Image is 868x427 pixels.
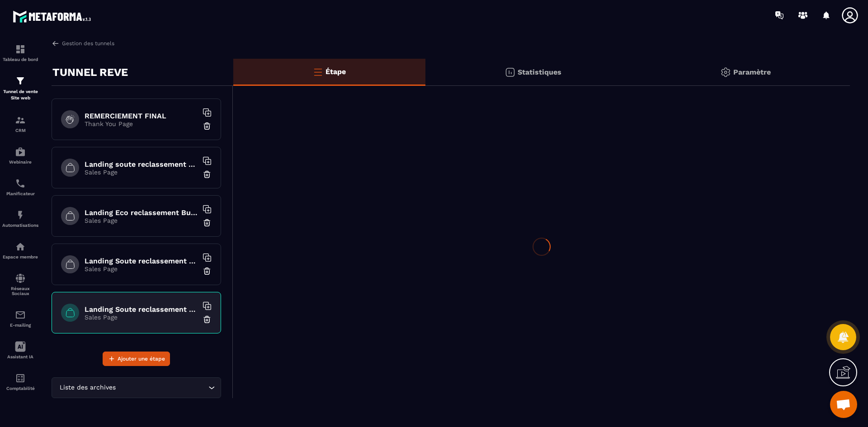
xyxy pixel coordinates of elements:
[15,115,26,126] img: formation
[85,305,198,314] h6: Landing Soute reclassement Business paiement
[2,140,38,171] a: automationsautomationsWebinaire
[2,203,38,235] a: automationsautomationsAutomatisations
[312,66,323,77] img: bars-o.4a397970.svg
[52,39,60,47] img: arrow
[2,366,38,398] a: accountantaccountantComptabilité
[15,44,26,55] img: formation
[2,89,38,101] p: Tunnel de vente Site web
[85,314,198,321] p: Sales Page
[15,273,26,284] img: social-network
[518,68,561,76] p: Statistiques
[15,373,26,384] img: accountant
[203,170,212,179] img: trash
[2,354,38,359] p: Assistant IA
[2,286,38,296] p: Réseaux Sociaux
[325,67,346,76] p: Étape
[2,108,38,140] a: formationformationCRM
[2,57,38,62] p: Tableau de bord
[2,303,38,334] a: emailemailE-mailing
[85,120,198,127] p: Thank You Page
[85,208,198,217] h6: Landing Eco reclassement Business paiement
[203,218,212,227] img: trash
[2,37,38,69] a: formationformationTableau de bord
[15,210,26,221] img: automations
[85,112,198,120] h6: REMERCIEMENT FINAL
[203,122,212,131] img: trash
[720,67,731,78] img: setting-gr.5f69749f.svg
[118,354,165,363] span: Ajouter une étape
[52,39,114,47] a: Gestion des tunnels
[15,146,26,157] img: automations
[203,315,212,324] img: trash
[2,223,38,228] p: Automatisations
[103,352,170,366] button: Ajouter une étape
[15,310,26,320] img: email
[505,67,515,78] img: stats.20deebd0.svg
[85,169,198,176] p: Sales Page
[2,334,38,366] a: Assistant IA
[85,257,198,265] h6: Landing Soute reclassement Eco paiement
[2,323,38,328] p: E-mailing
[118,383,206,393] input: Search for option
[2,235,38,266] a: automationsautomationsEspace membre
[15,75,26,86] img: formation
[203,267,212,276] img: trash
[15,178,26,189] img: scheduler
[52,63,128,81] p: TUNNEL REVE
[2,254,38,259] p: Espace membre
[85,160,198,169] h6: Landing soute reclassement choix
[733,68,771,76] p: Paramètre
[85,217,198,224] p: Sales Page
[13,8,94,25] img: logo
[2,128,38,133] p: CRM
[830,391,857,418] div: Ouvrir le chat
[2,160,38,164] p: Webinaire
[2,386,38,391] p: Comptabilité
[2,171,38,203] a: schedulerschedulerPlanificateur
[57,383,118,393] span: Liste des archives
[52,377,221,398] div: Search for option
[2,191,38,196] p: Planificateur
[2,69,38,108] a: formationformationTunnel de vente Site web
[15,241,26,252] img: automations
[85,265,198,272] p: Sales Page
[2,266,38,303] a: social-networksocial-networkRéseaux Sociaux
